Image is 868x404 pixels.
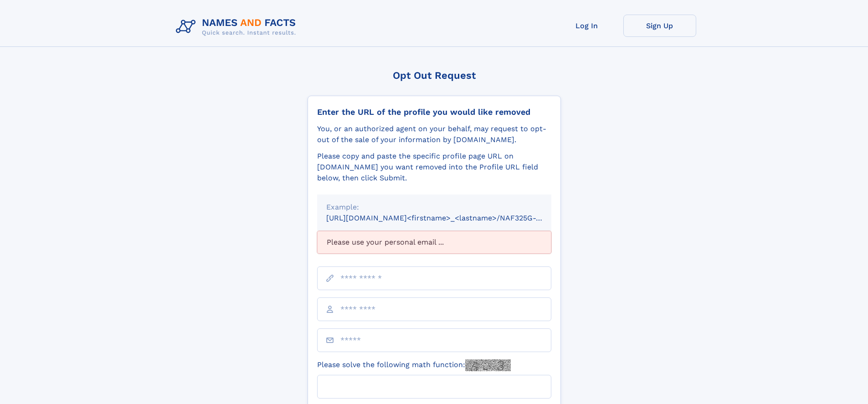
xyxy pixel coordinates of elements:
small: [URL][DOMAIN_NAME]<firstname>_<lastname>/NAF325G-xxxxxxxx [326,214,569,222]
div: Example: [326,202,542,213]
a: Log In [550,15,623,37]
div: Please use your personal email ... [317,231,551,254]
label: Please solve the following math function: [317,359,511,371]
a: Sign Up [623,15,696,37]
div: You, or an authorized agent on your behalf, may request to opt-out of the sale of your informatio... [317,123,551,145]
div: Enter the URL of the profile you would like removed [317,107,551,117]
div: Please copy and paste the specific profile page URL on [DOMAIN_NAME] you want removed into the Pr... [317,151,551,184]
img: Logo Names and Facts [172,15,303,39]
div: Opt Out Request [308,70,561,81]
